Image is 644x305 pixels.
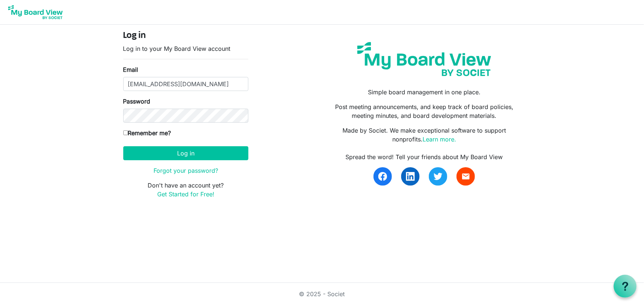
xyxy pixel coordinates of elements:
[327,152,521,161] div: Spread the word! Tell your friends about My Board View
[461,172,470,181] span: email
[123,181,248,199] p: Don't have an account yet?
[457,167,475,186] a: email
[352,36,497,82] img: my-board-view-societ.svg
[423,136,456,143] a: Learn more.
[123,44,248,53] p: Log in to your My Board View account
[123,65,138,74] label: Email
[157,190,214,198] a: Get Started for Free!
[123,97,151,106] label: Password
[154,167,218,174] a: Forgot your password?
[406,172,415,181] img: linkedin.svg
[299,290,345,298] a: © 2025 - Societ
[327,102,521,120] p: Post meeting announcements, and keep track of board policies, meeting minutes, and board developm...
[123,129,171,137] label: Remember me?
[123,130,128,135] input: Remember me?
[123,31,248,41] h4: Log in
[434,172,442,181] img: twitter.svg
[327,88,521,97] p: Simple board management in one place.
[6,3,65,21] img: My Board View Logo
[378,172,387,181] img: facebook.svg
[327,126,521,144] p: Made by Societ. We make exceptional software to support nonprofits.
[123,146,248,160] button: Log in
